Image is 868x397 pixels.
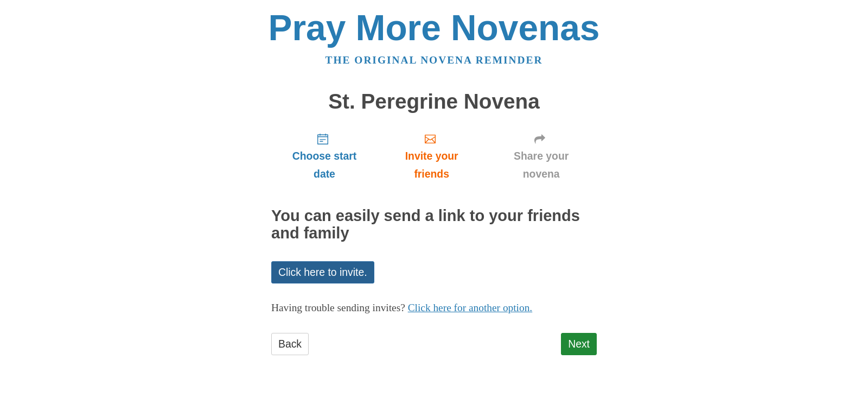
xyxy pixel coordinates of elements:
[271,207,597,242] h2: You can easily send a link to your friends and family
[271,124,378,188] a: Choose start date
[561,333,597,355] a: Next
[282,147,367,183] span: Choose start date
[496,147,586,183] span: Share your novena
[325,54,543,66] a: The original novena reminder
[269,8,600,48] a: Pray More Novenas
[271,90,597,114] h1: St. Peregrine Novena
[271,302,405,313] span: Having trouble sending invites?
[388,147,475,183] span: Invite your friends
[408,302,533,313] a: Click here for another option.
[486,124,597,188] a: Share your novena
[378,124,486,188] a: Invite your friends
[271,333,309,355] a: Back
[271,261,374,283] a: Click here to invite.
